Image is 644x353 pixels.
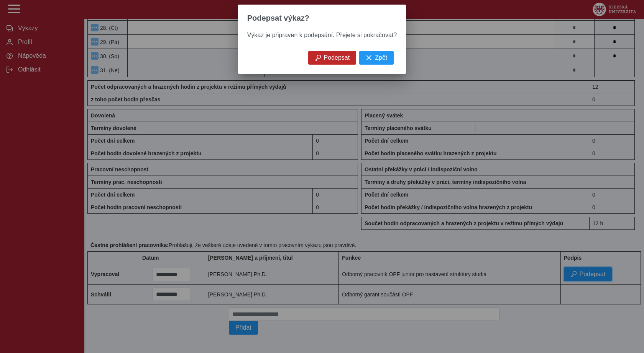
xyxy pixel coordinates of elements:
[308,51,356,65] button: Podepsat
[247,32,397,38] span: Výkaz je připraven k podepsání. Přejete si pokračovat?
[324,54,350,61] span: Podepsat
[359,51,394,65] button: Zpět
[247,14,309,23] span: Podepsat výkaz?
[375,54,387,61] span: Zpět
